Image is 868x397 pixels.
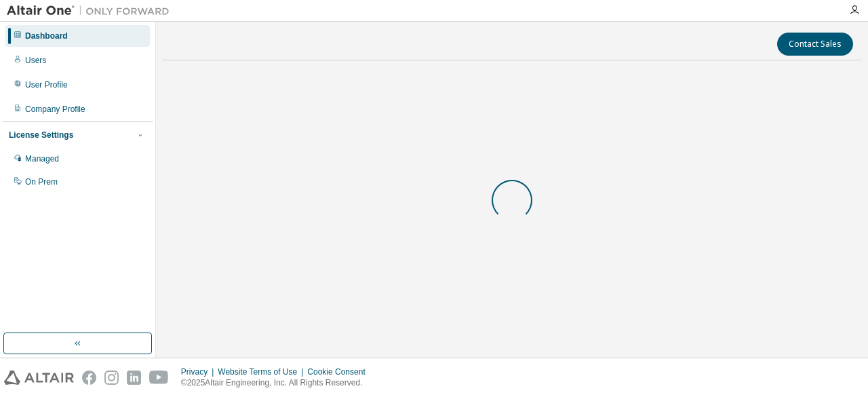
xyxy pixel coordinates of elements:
img: Altair One [7,4,176,18]
div: Cookie Consent [307,366,373,377]
img: youtube.svg [149,371,169,385]
img: instagram.svg [104,371,119,385]
div: Users [25,55,46,66]
img: linkedin.svg [127,371,141,385]
img: altair_logo.svg [4,371,74,385]
p: © 2025 Altair Engineering, Inc. All Rights Reserved. [181,377,374,389]
img: facebook.svg [82,371,96,385]
div: Company Profile [25,104,85,115]
div: Dashboard [25,31,68,41]
div: User Profile [25,79,68,90]
button: Contact Sales [777,33,853,56]
div: Managed [25,153,59,164]
div: Privacy [181,366,218,377]
div: License Settings [9,130,73,140]
div: On Prem [25,176,58,187]
div: Website Terms of Use [218,366,307,377]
